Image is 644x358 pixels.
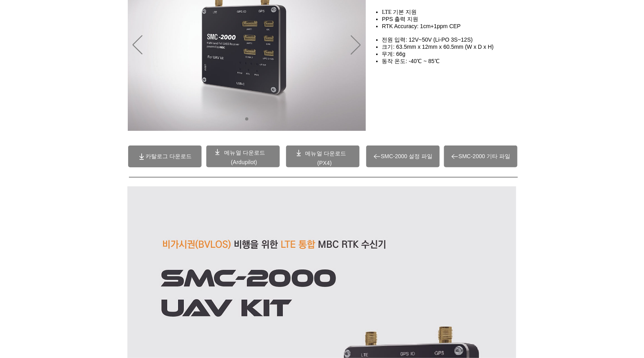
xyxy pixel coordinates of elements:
button: 다음 [351,35,361,56]
a: SMC-2000 기타 파일 [444,145,517,167]
span: 전원 입력: 12V~50V (Li-PO 3S~12S) [382,36,473,43]
span: RTK Accuracy: 1cm+1ppm CEP [382,23,461,29]
span: 크기: 63.5mm x 12mm x 60.5mm (W x D x H) [382,44,494,50]
a: SMC-2000 설정 파일 [366,145,440,167]
nav: 슬라이드 [242,117,251,121]
span: 카탈로그 다운로드 [146,153,192,160]
a: 메뉴얼 다운로드 [224,149,265,156]
span: 동작 온도: -40℃ ~ 85℃ [382,58,440,64]
a: 01 [245,117,248,121]
span: SMC-2000 설정 파일 [381,153,433,160]
a: 메뉴얼 다운로드 [305,150,346,157]
a: (Ardupilot) [231,159,257,165]
span: SMC-2000 기타 파일 [459,153,511,160]
a: (PX4) [317,160,332,166]
span: 무게: 66g [382,51,406,57]
button: 이전 [133,35,142,56]
a: 카탈로그 다운로드 [128,145,202,167]
iframe: Wix Chat [553,324,644,358]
